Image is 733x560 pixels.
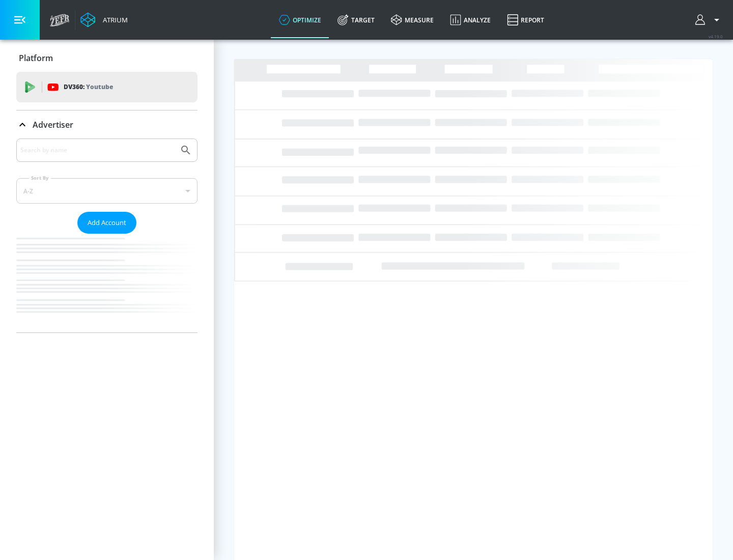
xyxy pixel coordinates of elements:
[88,217,126,229] span: Add Account
[16,110,198,139] div: Advertiser
[16,234,198,332] nav: list of Advertiser
[99,15,128,24] div: Atrium
[80,12,128,27] a: Atrium
[33,119,73,130] p: Advertiser
[16,72,198,102] div: DV360: Youtube
[86,81,113,92] p: Youtube
[29,175,51,181] label: Sort By
[16,178,198,204] div: A-Z
[499,2,552,38] a: Report
[383,2,442,38] a: measure
[77,212,136,234] button: Add Account
[271,2,329,38] a: optimize
[709,34,723,39] span: v 4.19.0
[16,44,198,72] div: Platform
[16,138,198,332] div: Advertiser
[329,2,383,38] a: Target
[64,81,113,93] p: DV360:
[442,2,499,38] a: Analyze
[20,144,175,157] input: Search by name
[19,52,53,64] p: Platform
